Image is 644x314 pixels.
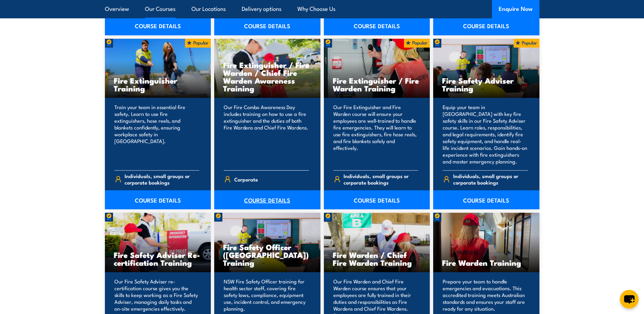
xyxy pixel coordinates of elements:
p: Our Fire Combo Awareness Day includes training on how to use a fire extinguisher and the duties o... [224,104,309,165]
h3: Fire Extinguisher / Fire Warden / Chief Fire Warden Awareness Training [223,61,312,92]
a: COURSE DETAILS [214,190,320,209]
h3: Fire Safety Officer ([GEOGRAPHIC_DATA]) Training [223,243,312,266]
p: Train your team in essential fire safety. Learn to use fire extinguishers, hose reels, and blanke... [114,104,200,165]
a: COURSE DETAILS [105,190,211,209]
a: COURSE DETAILS [433,190,539,209]
button: chat-button [620,290,639,309]
h3: Fire Safety Adviser Training [442,76,531,92]
a: COURSE DETAILS [324,190,430,209]
a: COURSE DETAILS [214,16,320,35]
h3: Fire Extinguisher Training [114,76,202,92]
h3: Fire Warden / Chief Fire Warden Training [333,251,421,266]
h3: Fire Safety Adviser Re-certification Training [114,251,202,266]
span: Individuals, small groups or corporate bookings [453,173,528,186]
h3: Fire Extinguisher / Fire Warden Training [333,76,421,92]
a: COURSE DETAILS [324,16,430,35]
h3: Fire Warden Training [442,259,531,266]
span: Individuals, small groups or corporate bookings [344,173,418,186]
a: COURSE DETAILS [433,16,539,35]
span: Individuals, small groups or corporate bookings [125,173,199,186]
p: Equip your team in [GEOGRAPHIC_DATA] with key fire safety skills in our Fire Safety Adviser cours... [443,104,528,165]
span: Corporate [234,174,258,185]
a: COURSE DETAILS [105,16,211,35]
p: Our Fire Extinguisher and Fire Warden course will ensure your employees are well-trained to handl... [333,104,419,165]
